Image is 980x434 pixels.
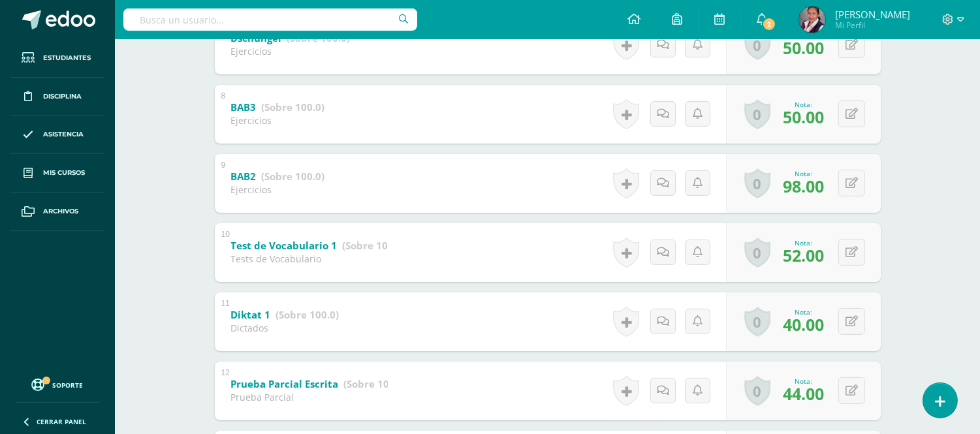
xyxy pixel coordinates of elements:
a: 0 [744,99,770,129]
b: Dschungel [231,31,282,44]
span: Mi Perfil [835,20,910,31]
span: 98.00 [783,175,824,197]
div: Nota: [783,100,824,109]
a: BAB3 (Sobre 100.0) [231,97,325,118]
span: 2 [762,17,776,31]
span: Estudiantes [43,53,91,63]
b: Prueba Parcial Escrita [231,377,339,390]
a: Archivos [10,193,104,231]
span: 50.00 [783,106,824,128]
span: Archivos [43,206,78,217]
div: Ejercicios [231,114,325,127]
a: Soporte [16,375,99,393]
span: 44.00 [783,382,824,405]
span: 40.00 [783,313,824,335]
b: Test de Vocabulario 1 [231,239,338,252]
div: Ejercicios [231,45,351,57]
a: Mis cursos [10,154,104,193]
strong: (Sobre 100.0) [344,377,407,390]
span: Asistencia [43,129,84,140]
b: Diktat 1 [231,308,271,321]
div: Prueba Parcial [231,391,388,403]
div: Ejercicios [231,183,325,196]
span: Disciplina [43,91,82,102]
strong: (Sobre 100.0) [287,31,351,44]
a: 0 [744,168,770,198]
a: Diktat 1 (Sobre 100.0) [231,305,340,326]
strong: (Sobre 100.0) [343,239,406,252]
div: Nota: [783,169,824,178]
span: 50.00 [783,37,824,59]
b: BAB3 [231,101,257,114]
strong: (Sobre 100.0) [262,170,325,183]
a: Prueba Parcial Escrita (Sobre 100.0) [231,374,407,395]
img: 7553e2040392ab0c00c32bf568c83c81.png [799,7,825,33]
strong: (Sobre 100.0) [276,308,340,321]
div: Tests de Vocabulario [231,253,388,265]
div: Nota: [783,377,824,386]
span: [PERSON_NAME] [835,8,910,21]
a: Asistencia [10,116,104,155]
strong: (Sobre 100.0) [262,101,325,114]
span: Mis cursos [43,168,85,178]
b: BAB2 [231,170,257,183]
input: Busca un usuario... [123,8,417,31]
a: BAB2 (Sobre 100.0) [231,166,325,187]
a: 0 [744,238,770,268]
a: Estudiantes [10,39,104,78]
span: 52.00 [783,244,824,266]
a: 0 [744,30,770,60]
span: Cerrar panel [37,417,86,426]
div: Nota: [783,238,824,247]
a: 0 [744,376,770,406]
div: Nota: [783,307,824,317]
a: 0 [744,307,770,337]
div: Dictados [231,322,340,334]
a: Disciplina [10,78,104,116]
span: Soporte [53,380,84,390]
a: Test de Vocabulario 1 (Sobre 100.0) [231,236,406,256]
